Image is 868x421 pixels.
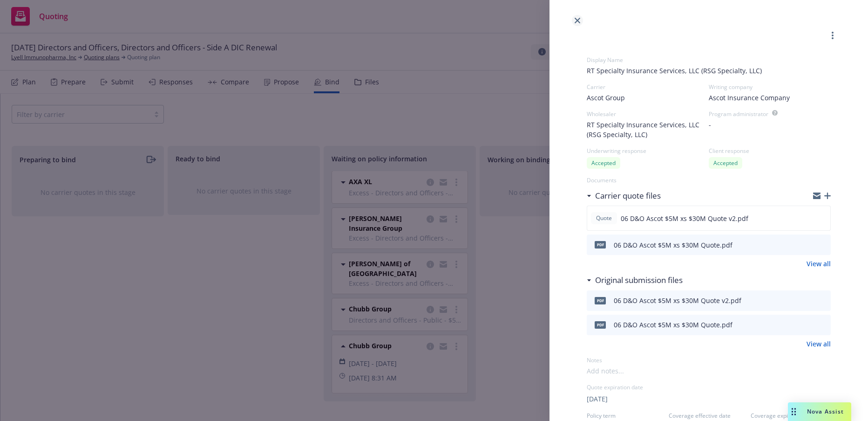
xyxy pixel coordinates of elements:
[709,147,831,155] div: Client response
[803,213,811,224] button: download file
[788,402,800,421] div: Drag to move
[595,214,613,222] span: Quote
[827,30,838,41] a: more
[709,157,742,169] div: Accepted
[807,259,831,269] a: View all
[819,319,827,331] button: preview file
[587,93,625,103] span: Ascot Group
[587,356,831,364] div: Notes
[587,56,831,64] div: Display Name
[819,295,827,306] button: preview file
[595,241,606,248] span: pdf
[788,402,851,421] button: Nova Assist
[807,407,844,415] span: Nova Assist
[587,66,831,76] span: RT Specialty Insurance Services, LLC (RSG Specialty, LLC)
[819,239,827,250] button: preview file
[595,190,661,202] h3: Carrier quote files
[587,274,683,286] div: Original submission files
[587,110,709,118] div: Wholesaler
[587,157,620,169] div: Accepted
[587,147,709,155] div: Underwriting response
[614,296,741,305] div: 06 D&O Ascot $5M xs $30M Quote v2.pdf
[804,239,811,250] button: download file
[807,339,831,349] a: View all
[595,274,683,286] h3: Original submission files
[595,321,606,328] span: pdf
[587,176,831,184] div: Documents
[751,412,831,420] span: Coverage expiration date
[709,110,768,118] div: Program administrator
[587,412,667,420] span: Policy term
[709,120,711,130] span: -
[587,383,831,391] div: Quote expiration date
[818,213,827,224] button: preview file
[587,120,709,139] span: RT Specialty Insurance Services, LLC (RSG Specialty, LLC)
[587,83,709,91] div: Carrier
[621,214,748,223] span: 06 D&O Ascot $5M xs $30M Quote v2.pdf
[804,319,811,331] button: download file
[614,320,732,330] div: 06 D&O Ascot $5M xs $30M Quote.pdf
[709,83,831,91] div: Writing company
[669,412,749,420] span: Coverage effective date
[709,93,790,103] span: Ascot Insurance Company
[595,297,606,304] span: pdf
[572,15,583,26] a: close
[614,240,732,250] div: 06 D&O Ascot $5M xs $30M Quote.pdf
[587,394,608,404] button: [DATE]
[587,190,661,202] div: Carrier quote files
[804,295,811,306] button: download file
